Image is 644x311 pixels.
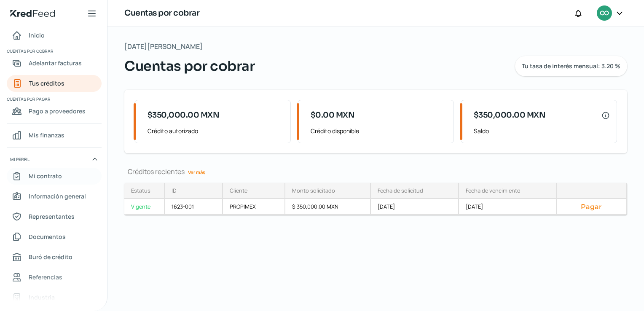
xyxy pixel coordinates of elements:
span: Industria [29,292,55,303]
span: $350,000.00 MXN [148,110,220,121]
span: Inicio [29,30,45,40]
div: PROPIMEX [223,199,285,215]
span: $0.00 MXN [311,110,355,121]
span: Información general [29,191,86,201]
a: Mis finanzas [7,127,102,144]
span: Referencias [29,272,62,282]
span: Cuentas por pagar [7,95,100,103]
div: Cliente [230,187,247,194]
a: Buró de crédito [7,249,102,265]
span: Saldo [474,126,610,136]
span: Mis finanzas [29,130,64,140]
a: Documentos [7,228,102,245]
a: Adelantar facturas [7,55,102,72]
span: CO [600,8,609,19]
div: [DATE] [459,199,556,215]
span: Adelantar facturas [29,58,82,68]
div: ID [172,187,177,194]
span: Crédito disponible [311,126,447,136]
span: [DATE][PERSON_NAME] [124,40,203,53]
span: $350,000.00 MXN [474,110,546,121]
div: Estatus [131,187,150,194]
a: Mi contrato [7,168,102,185]
a: Información general [7,188,102,205]
a: Inicio [7,27,102,44]
span: Tus créditos [29,78,64,88]
span: Representantes [29,211,75,222]
div: [DATE] [371,199,459,215]
div: Fecha de vencimiento [466,187,521,194]
a: Industria [7,289,102,306]
div: Créditos recientes [124,167,627,176]
span: Crédito autorizado [148,126,284,136]
div: $ 350,000.00 MXN [285,199,371,215]
div: 1623-001 [165,199,223,215]
a: Representantes [7,208,102,225]
a: Vigente [124,199,165,215]
button: Pagar [563,202,620,211]
span: Pago a proveedores [29,106,86,116]
div: Fecha de solicitud [378,187,423,194]
a: Ver más [185,166,209,179]
span: Cuentas por cobrar [7,47,100,55]
span: Buró de crédito [29,252,72,262]
span: Documentos [29,231,66,242]
span: Mi perfil [10,155,30,163]
h1: Cuentas por cobrar [124,7,199,19]
a: Pago a proveedores [7,103,102,120]
a: Referencias [7,269,102,286]
span: Cuentas por cobrar [124,56,255,76]
div: Monto solicitado [292,187,335,194]
span: Tu tasa de interés mensual: 3.20 % [522,63,620,69]
span: Mi contrato [29,171,62,181]
a: Tus créditos [7,75,102,92]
